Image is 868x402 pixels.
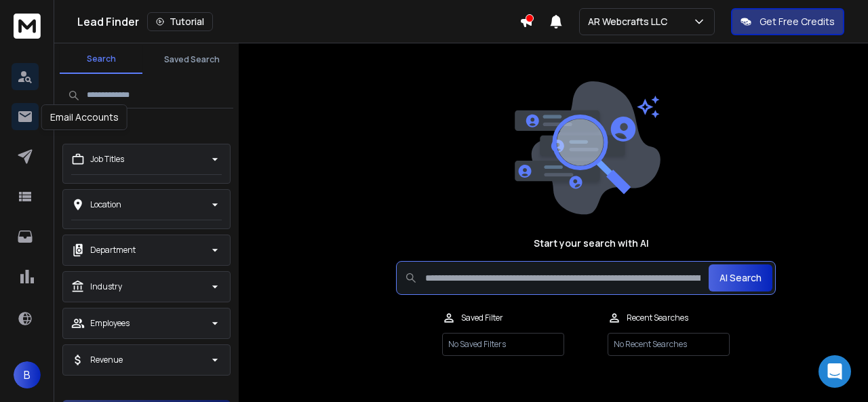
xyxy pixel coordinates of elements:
p: Job Titles [90,154,124,165]
button: Search [60,45,142,74]
p: AR Webcrafts LLC [588,15,673,28]
div: Open Intercom Messenger [818,355,851,388]
button: B [14,361,41,388]
img: image [511,81,660,215]
button: AI Search [709,264,772,292]
p: No Recent Searches [608,333,730,356]
p: Saved Filter [461,313,503,323]
button: Tutorial [147,12,213,31]
p: Location [90,199,121,210]
p: No Saved Filters [442,333,564,356]
button: Saved Search [151,46,233,73]
p: Get Free Credits [759,15,835,28]
button: Get Free Credits [731,8,844,35]
div: Lead Finder [77,12,519,31]
p: Recent Searches [627,313,688,323]
p: Industry [90,281,122,292]
h1: Start your search with AI [534,237,649,250]
p: Revenue [90,355,123,365]
p: Employees [90,318,130,329]
p: Department [90,245,136,256]
div: Email Accounts [41,104,127,130]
